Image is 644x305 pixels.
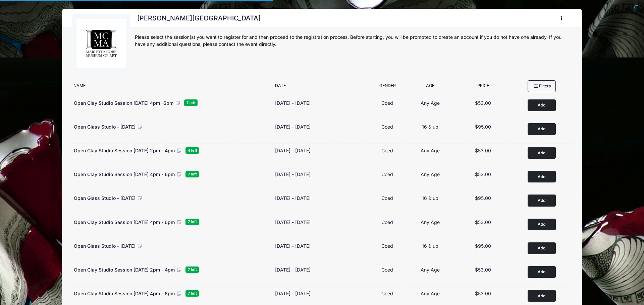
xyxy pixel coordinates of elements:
[381,124,393,130] span: Coed
[528,290,556,302] button: Add
[421,171,440,177] span: Any Age
[381,267,393,273] span: Coed
[381,219,393,225] span: Coed
[421,267,440,273] span: Any Age
[528,266,556,278] button: Add
[74,291,175,296] span: Open Clay Studio Session [DATE] 4pm - 6pm
[475,195,491,201] span: $95.00
[275,171,311,178] div: [DATE] - [DATE]
[421,100,440,106] span: Any Age
[475,219,491,225] span: $53.00
[275,290,311,297] div: [DATE] - [DATE]
[475,148,491,153] span: $53.00
[381,100,393,106] span: Coed
[422,195,438,201] span: 16 & up
[275,195,311,202] div: [DATE] - [DATE]
[74,195,136,201] span: Open Glass Studio - [DATE]
[475,124,491,130] span: $95.00
[184,99,198,106] span: 7 left
[185,219,199,225] span: 7 left
[275,99,311,106] div: [DATE] - [DATE]
[528,80,556,92] button: Filters
[528,219,556,230] button: Add
[381,291,393,296] span: Coed
[275,242,311,249] div: [DATE] - [DATE]
[528,195,556,206] button: Add
[475,171,491,177] span: $53.00
[275,219,311,226] div: [DATE] - [DATE]
[421,148,440,153] span: Any Age
[272,83,367,92] div: Date
[185,171,199,177] span: 7 left
[74,171,175,177] span: Open Clay Studio Session [DATE] 4pm - 6pm
[74,243,136,249] span: Open Glass Studio - [DATE]
[74,219,175,225] span: Open Clay Studio Session [DATE] 4pm - 6pm
[381,148,393,153] span: Coed
[275,147,311,154] div: [DATE] - [DATE]
[275,266,311,273] div: [DATE] - [DATE]
[74,267,175,273] span: Open Clay Studio Session [DATE] 2pm - 4pm
[408,83,453,92] div: Age
[367,83,408,92] div: Gender
[76,18,126,69] img: logo
[475,100,491,106] span: $53.00
[381,171,393,177] span: Coed
[528,171,556,182] button: Add
[422,124,438,130] span: 16 & up
[528,99,556,111] button: Add
[185,147,199,154] span: 4 left
[381,243,393,249] span: Coed
[135,34,572,48] div: Please select the session(s) you want to register for and then proceed to the registration proces...
[185,290,199,297] span: 7 left
[422,243,438,249] span: 16 & up
[74,100,173,106] span: Open Clay Studio Session [DATE] 4pm -6pm
[453,83,513,92] div: Price
[275,123,311,130] div: [DATE] - [DATE]
[528,147,556,159] button: Add
[74,124,136,130] span: Open Glass Studio - [DATE]
[528,242,556,254] button: Add
[70,83,271,92] div: Name
[185,266,199,273] span: 7 left
[475,291,491,296] span: $53.00
[135,12,263,24] h1: [PERSON_NAME][GEOGRAPHIC_DATA]
[528,123,556,135] button: Add
[421,291,440,296] span: Any Age
[475,243,491,249] span: $95.00
[381,195,393,201] span: Coed
[74,148,175,153] span: Open Clay Studio Session [DATE] 2pm - 4pm
[475,267,491,273] span: $53.00
[421,219,440,225] span: Any Age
